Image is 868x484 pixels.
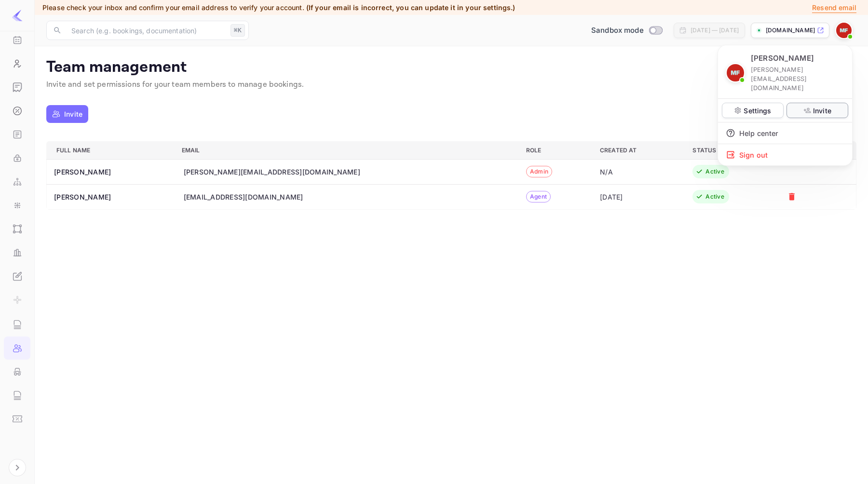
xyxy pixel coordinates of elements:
[744,106,771,116] p: Settings
[718,122,852,144] div: Help center
[813,106,831,116] p: Invite
[751,53,814,64] p: [PERSON_NAME]
[727,64,744,81] img: Matt F
[751,65,844,93] p: [PERSON_NAME][EMAIL_ADDRESS][DOMAIN_NAME]
[718,144,852,165] div: Sign out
